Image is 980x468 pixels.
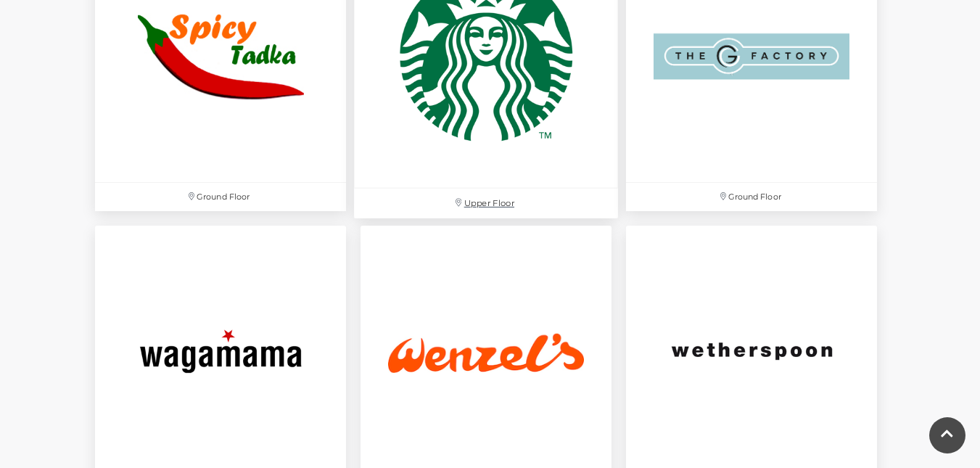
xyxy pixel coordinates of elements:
[354,189,618,218] p: Upper Floor
[95,183,346,211] p: Ground Floor
[626,183,877,211] p: Ground Floor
